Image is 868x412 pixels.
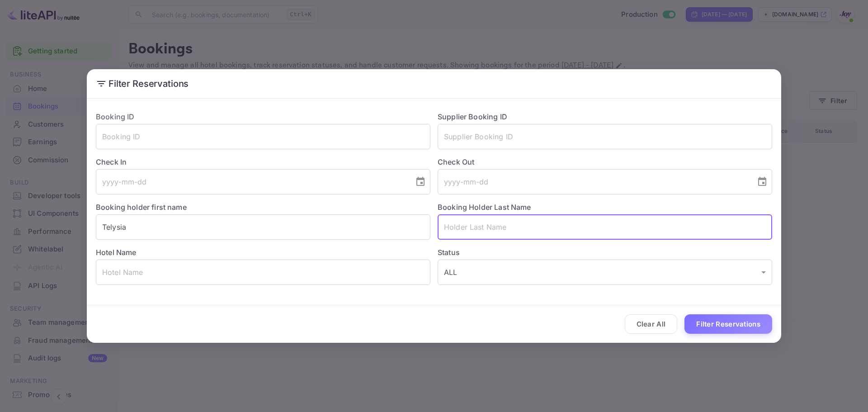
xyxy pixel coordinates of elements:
input: Booking ID [96,124,430,149]
label: Supplier Booking ID [438,112,507,121]
div: ALL [438,260,772,285]
label: Booking ID [96,112,135,121]
input: Holder Last Name [438,214,772,240]
h2: Filter Reservations [87,69,781,98]
input: Holder First Name [96,214,430,240]
button: Choose date [411,173,429,191]
input: yyyy-mm-dd [96,169,408,194]
button: Filter Reservations [684,314,772,334]
label: Hotel Name [96,248,137,257]
label: Status [438,247,772,258]
input: yyyy-mm-dd [438,169,750,194]
input: Hotel Name [96,260,430,285]
label: Booking holder first name [96,203,187,212]
button: Choose date [753,173,771,191]
button: Clear All [625,314,678,334]
label: Check Out [438,156,772,167]
label: Booking Holder Last Name [438,203,531,212]
input: Supplier Booking ID [438,124,772,149]
label: Check In [96,156,430,167]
